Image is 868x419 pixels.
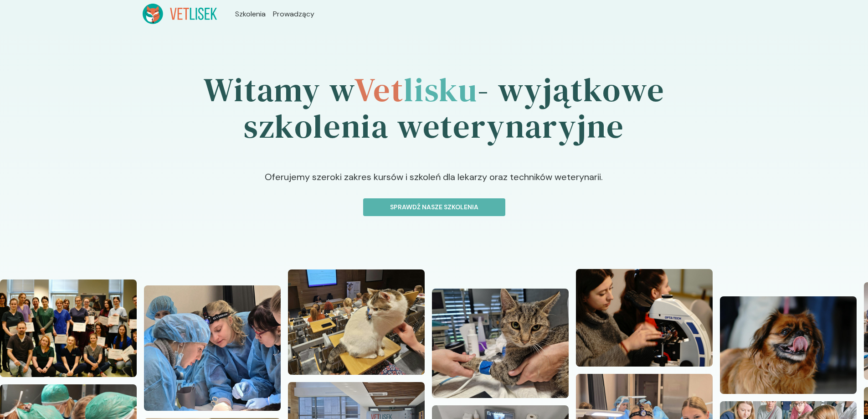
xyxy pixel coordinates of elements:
p: Sprawdź nasze szkolenia [371,202,498,212]
img: Z2WOn5bqstJ98vZ7_DSC06617.JPG [720,296,857,394]
p: Oferujemy szeroki zakres kursów i szkoleń dla lekarzy oraz techników weterynarii. [145,170,724,198]
img: Z2WOrpbqstJ98vaB_DSC04907.JPG [576,269,713,367]
h1: Witamy w - wyjątkowe szkolenia weterynaryjne [143,46,726,170]
img: Z2WOzZbqstJ98vaN_20241110_112957.jpg [144,285,281,411]
button: Sprawdź nasze szkolenia [363,198,505,216]
span: lisku [404,67,478,112]
span: Vet [354,67,404,112]
a: Szkolenia [235,9,266,20]
img: Z2WOx5bqstJ98vaI_20240512_101618.jpg [288,269,425,375]
img: Z2WOuJbqstJ98vaF_20221127_125425.jpg [432,289,569,398]
a: Prowadzący [273,9,314,20]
